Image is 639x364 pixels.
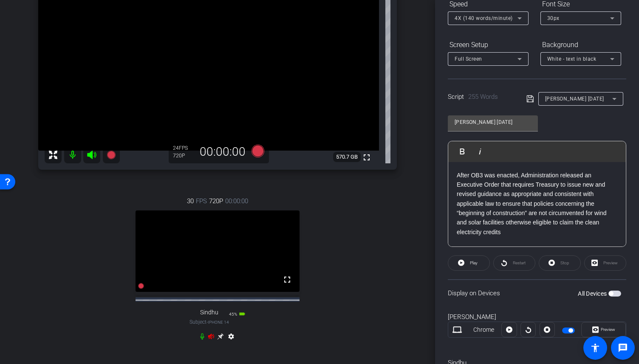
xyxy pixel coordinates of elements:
div: [PERSON_NAME] [448,312,626,322]
span: 4X (140 words/minute) [455,15,513,21]
mat-icon: fullscreen [362,152,372,162]
span: FPS [196,196,207,206]
div: Script [448,92,515,102]
span: White - text in black [547,56,597,62]
span: 570.7 GB [333,152,361,162]
span: Preview [601,327,615,332]
div: 720P [173,152,194,159]
span: 255 Words [468,93,498,101]
input: Title [455,117,531,127]
span: 30 [187,196,194,206]
mat-icon: battery_std [239,311,246,317]
span: 30px [547,15,560,21]
span: iPhone 14 [208,320,229,325]
div: 00:00:00 [194,145,251,159]
span: Sindhu [200,309,218,316]
div: Screen Setup [448,38,529,52]
span: Subject [189,318,229,326]
span: Full Screen [455,56,482,62]
span: 45% [229,312,237,316]
span: [PERSON_NAME] [DATE] [545,96,604,102]
label: All Devices [578,289,608,298]
span: FPS [179,145,188,151]
mat-icon: accessibility [590,343,600,353]
mat-icon: message [618,343,628,353]
span: - [206,319,208,325]
p: After OB3 was enacted, Administration released an Executive Order that requires Treasury to issue... [457,171,617,237]
div: Display on Devices [448,279,626,307]
span: 720P [209,196,223,206]
mat-icon: fullscreen [282,274,292,285]
mat-icon: settings [226,333,236,343]
div: 24 [173,145,194,151]
span: 00:00:00 [225,196,248,206]
span: Play [470,260,478,265]
div: Chrome [466,325,502,334]
div: Background [540,38,621,52]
